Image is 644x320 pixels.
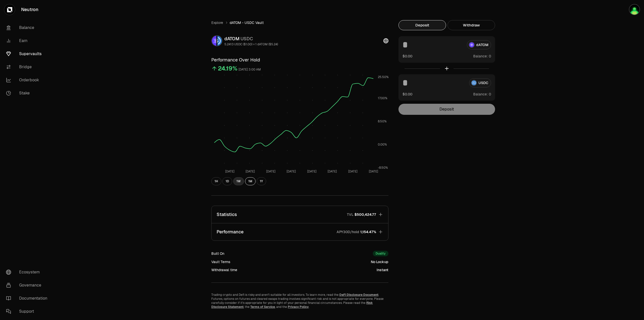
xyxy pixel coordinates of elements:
tspan: [DATE] [307,169,316,173]
button: 1W [233,177,244,185]
p: Futures, options on futures and cleared swaps trading involves significant risk and is not approp... [211,297,388,309]
p: APY30D/hold [337,229,359,234]
span: 1,154.47% [360,229,376,234]
a: Ecosystem [2,266,54,279]
div: Built On [211,251,224,256]
img: dATOM Logo [212,36,216,46]
a: Privacy Policy [288,305,309,309]
span: USDC [240,36,253,42]
button: $0.00 [403,91,412,97]
a: Orderbook [2,74,54,87]
a: Terms of Service [250,305,275,309]
a: Supervaults [2,47,54,60]
span: Balance: [473,54,488,59]
button: 1H [211,177,221,185]
tspan: 0.00% [378,143,387,147]
tspan: 25.50% [378,75,389,79]
a: Explore [211,20,223,25]
span: dATOM - USDC Vault [230,20,264,25]
p: TVL [347,212,353,217]
p: Performance [217,228,244,235]
button: StatisticsTVL$500,424.77 [212,206,388,223]
p: Statistics [217,211,237,218]
p: Trading crypto and Defi is risky and aren't suitable for all investors. To learn more, read the . [211,293,388,297]
tspan: [DATE] [266,169,275,173]
tspan: [DATE] [348,169,357,173]
button: Deposit [398,20,446,30]
a: Bridge [2,60,54,74]
tspan: [DATE] [287,169,296,173]
div: 5.2413 USDC ($1.00) = 1 dATOM ($5.24) [224,42,278,46]
tspan: 8.50% [378,119,387,123]
button: 1D [222,177,232,185]
a: Earn [2,34,54,47]
div: No Lockup [371,259,388,264]
button: PerformanceAPY30D/hold1,154.47% [212,223,388,240]
tspan: 17.00% [378,96,387,100]
img: ndlss [629,4,640,15]
span: $500,424.77 [354,212,376,217]
tspan: -8.50% [378,166,388,170]
div: Duality [373,251,388,256]
a: Stake [2,87,54,100]
tspan: [DATE] [328,169,337,173]
tspan: [DATE] [225,169,234,173]
div: Withdrawal time [211,267,237,272]
button: 1M [245,177,256,185]
a: DeFi Disclosure Document [339,293,378,297]
tspan: [DATE] [246,169,255,173]
a: Documentation [2,292,54,305]
button: 1Y [257,177,266,185]
a: Balance [2,21,54,34]
div: 24.19% [218,64,237,73]
a: Support [2,305,54,318]
button: $0.00 [403,53,412,59]
img: USDC Logo [217,36,222,46]
button: Withdraw [448,20,495,30]
div: Instant [377,267,388,272]
tspan: [DATE] [369,169,378,173]
h3: Performance Over Hold [211,56,388,63]
div: dATOM [224,35,278,42]
div: Vault Terms [211,259,230,264]
a: Risk Disclosure Statement [211,301,373,309]
div: [DATE] 3:00 AM [238,67,261,73]
a: Governance [2,279,54,292]
nav: breadcrumb [211,20,388,25]
span: Balance: [473,92,488,97]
